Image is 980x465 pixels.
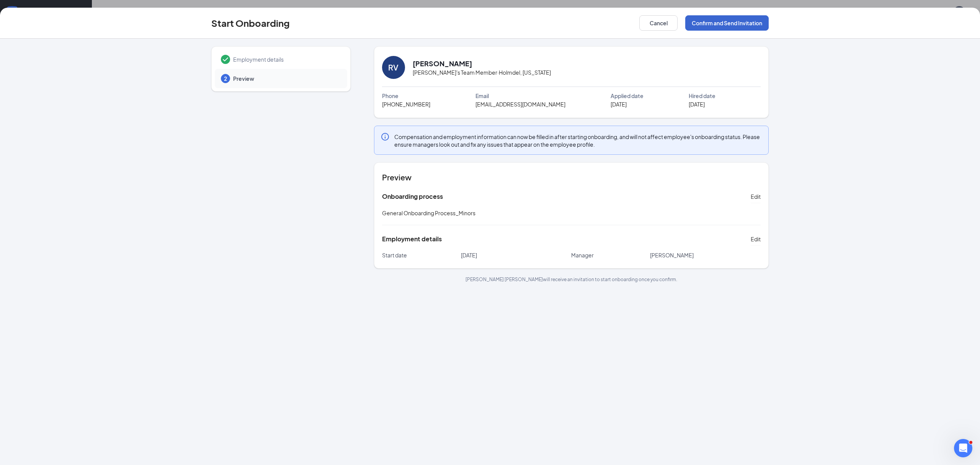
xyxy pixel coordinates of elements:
div: RV [388,62,399,73]
h2: [PERSON_NAME] [413,59,472,68]
span: Applied date [611,92,644,100]
span: Preview [233,75,340,82]
span: Edit [751,193,761,200]
span: Email [475,92,489,100]
span: 2 [224,75,227,82]
span: Employment details [233,56,340,63]
h3: Start Onboarding [211,16,290,29]
span: Phone [382,92,399,100]
h5: Onboarding process [382,192,443,201]
span: [EMAIL_ADDRESS][DOMAIN_NAME] [475,100,565,108]
h5: Employment details [382,235,442,243]
p: [PERSON_NAME] [650,251,761,259]
span: Hired date [689,92,715,100]
p: [PERSON_NAME] [PERSON_NAME] will receive an invitation to start onboarding once you confirm. [374,276,769,283]
button: Confirm and Send Invitation [685,15,769,31]
span: [PHONE_NUMBER] [382,100,430,108]
button: Edit [751,190,761,203]
p: Start date [382,251,461,259]
span: Compensation and employment information can now be filled in after starting onboarding, and will ... [394,133,762,148]
h4: Preview [382,172,761,183]
span: General Onboarding Process_Minors [382,210,475,216]
span: [DATE] [611,100,627,108]
span: [DATE] [689,100,705,108]
button: Cancel [639,15,678,31]
span: [PERSON_NAME]'s Team Member · Holmdel, [US_STATE] [413,68,551,77]
button: Edit [751,233,761,245]
iframe: Intercom live chat [954,439,972,457]
p: [DATE] [461,251,572,259]
p: Manager [571,251,650,259]
svg: Checkmark [221,55,230,64]
span: Edit [751,235,761,243]
svg: Info [381,132,390,141]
